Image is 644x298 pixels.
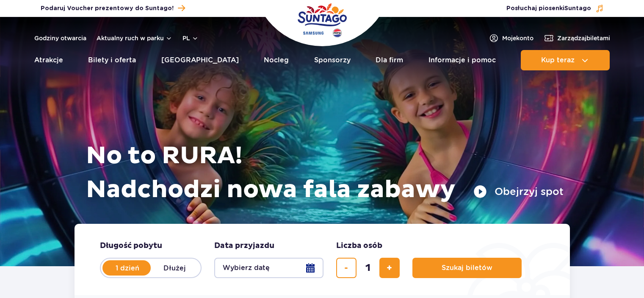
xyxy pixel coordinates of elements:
a: Podaruj Voucher prezentowy do Suntago! [41,3,185,14]
label: 1 dzień [103,259,152,277]
button: pl [182,34,199,42]
button: Posłuchaj piosenkiSuntago [506,4,604,13]
button: Wybierz datę [214,258,323,278]
a: Atrakcje [34,50,63,70]
span: Data przyjazdu [214,241,274,251]
span: Posłuchaj piosenki [506,4,591,13]
span: Liczba osób [336,241,382,251]
a: Sponsorzy [314,50,351,70]
form: Planowanie wizyty w Park of Poland [75,224,570,295]
a: Informacje i pomoc [428,50,496,70]
button: dodaj bilet [379,258,400,278]
span: Długość pobytu [100,241,162,251]
a: Bilety i oferta [88,50,136,70]
span: Kup teraz [541,56,575,64]
button: Kup teraz [521,50,610,70]
span: Suntago [564,6,591,11]
button: Aktualny ruch w parku [97,35,172,42]
button: usuń bilet [336,258,357,278]
label: Dłużej [151,259,199,277]
a: Zarządzajbiletami [544,33,610,43]
a: Mojekonto [489,33,533,43]
a: Godziny otwarcia [34,34,86,42]
span: Podaruj Voucher prezentowy do Suntago! [41,4,174,13]
a: [GEOGRAPHIC_DATA] [161,50,239,70]
span: Szukaj biletów [442,264,492,272]
input: liczba biletów [358,258,378,278]
button: Obejrzyj spot [473,185,564,198]
a: Nocleg [264,50,289,70]
span: Moje konto [502,34,533,42]
h1: No to RURA! Nadchodzi nowa fala zabawy [86,139,564,207]
button: Szukaj biletów [412,258,522,278]
span: Zarządzaj biletami [557,34,610,42]
a: Dla firm [376,50,403,70]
